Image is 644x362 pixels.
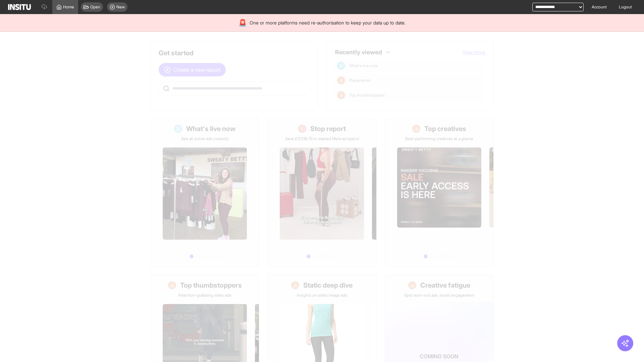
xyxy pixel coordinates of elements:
img: Logo [8,4,31,10]
span: One or more platforms need re-authorisation to keep your data up to date. [250,19,406,26]
div: 🚨 [238,18,247,27]
span: Home [63,4,74,10]
span: Open [90,4,100,10]
span: New [116,4,125,10]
